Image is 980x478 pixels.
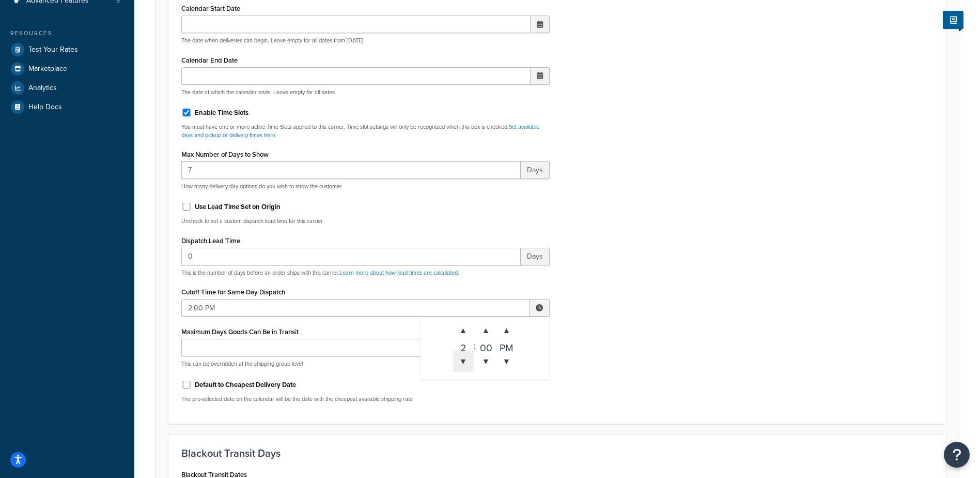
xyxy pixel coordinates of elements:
[28,46,78,54] span: Test Your Rates
[943,11,963,29] button: Show Help Docs
[195,380,296,390] label: Default to Cheapest Delivery Date
[453,320,474,341] span: ▲
[476,341,496,351] div: 00
[474,320,476,372] div: :
[8,29,127,38] div: Resources
[181,217,550,225] p: Uncheck to set a custom dispatch lead time for this carrier
[181,360,550,368] p: This can be overridden at the shipping group level
[339,268,459,277] a: Learn more about how lead times are calculated.
[8,98,127,116] a: Help Docs
[28,103,62,112] span: Help Docs
[476,320,496,341] span: ▲
[181,288,285,296] label: Cutoff Time for Same Day Dispatch
[195,108,248,117] label: Enable Time Slots
[181,88,550,96] p: The date at which the calendar ends. Leave empty for all dates
[8,59,127,78] a: Marketplace
[521,248,550,265] span: Days
[28,84,57,93] span: Analytics
[181,151,269,158] label: Max Number of Days to Show
[28,65,67,73] span: Marketplace
[944,442,970,468] button: Open Resource Center
[453,341,474,351] div: 2
[521,161,550,179] span: Days
[453,351,474,372] span: ▼
[181,269,550,277] p: This is the number of days before an order ships with this carrier.
[181,395,550,403] p: The pre-selected date on the calendar will be the date with the cheapest available shipping rate
[8,40,127,59] a: Test Your Rates
[496,351,517,372] span: ▼
[181,37,550,44] p: The date when deliveries can begin. Leave empty for all dates from [DATE]
[181,237,240,245] label: Dispatch Lead Time
[181,328,299,336] label: Maximum Days Goods Can Be in Transit
[181,447,933,459] h3: Blackout Transit Days
[8,79,127,97] a: Analytics
[181,123,550,139] p: You must have one or more active Time Slots applied to this carrier. Time slot settings will only...
[496,341,517,351] div: PM
[181,5,240,12] label: Calendar Start Date
[181,56,238,64] label: Calendar End Date
[476,351,496,372] span: ▼
[496,320,517,341] span: ▲
[181,183,550,190] p: How many delivery day options do you wish to show the customer
[195,202,281,212] label: Use Lead Time Set on Origin
[181,123,539,139] a: Set available days and pickup or delivery times here.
